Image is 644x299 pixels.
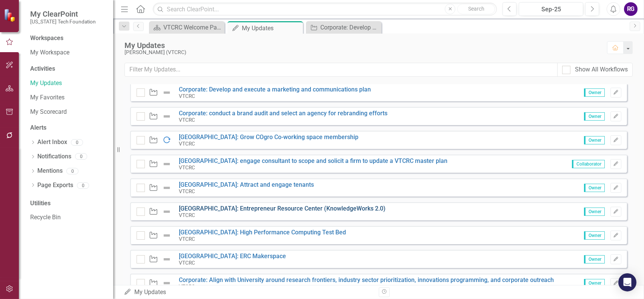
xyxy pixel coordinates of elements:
[124,63,558,77] input: Filter My Updates...
[124,50,599,55] div: [PERSON_NAME] (VTCRC)
[179,181,314,188] a: [GEOGRAPHIC_DATA]: Attract and engage tenants
[162,112,171,121] img: Not Defined
[521,5,581,14] div: Sep-25
[179,86,371,93] a: Corporate: Develop and execute a marketing and communications plan
[30,199,106,208] div: Utilities
[151,23,223,32] a: VTCRC Welcome Page
[179,133,358,141] a: [GEOGRAPHIC_DATA]: Grow COgro Co-working space membership
[162,231,171,240] img: Not Defined
[162,279,171,288] img: Not Defined
[30,65,106,73] div: Activities
[162,88,171,97] img: Not Defined
[584,255,605,263] span: Owner
[179,212,195,218] small: VTCRC
[30,79,106,88] a: My Updates
[4,8,17,22] img: ClearPoint Strategy
[572,160,605,168] span: Collaborator
[179,276,554,284] a: Corporate: Align with University around research frontiers, industry sector prioritization, innov...
[162,160,171,169] img: Not Defined
[584,88,605,97] span: Owner
[162,136,171,145] img: In Progress
[624,2,638,16] button: RG
[584,231,605,240] span: Owner
[308,23,380,32] a: Corporate: Develop and execute a marketing and communications plan
[30,93,106,102] a: My Favorites
[163,23,223,32] div: VTCRC Welcome Page
[30,213,106,222] a: Recycle Bin
[124,41,599,50] div: My Updates
[179,188,195,194] small: VTCRC
[124,288,373,297] div: My Updates
[66,168,78,174] div: 0
[179,236,195,242] small: VTCRC
[179,164,195,170] small: VTCRC
[37,152,71,161] a: Notifications
[584,208,605,216] span: Owner
[179,93,195,99] small: VTCRC
[179,205,386,212] a: [GEOGRAPHIC_DATA]: Entrepreneur Resource Center (KnowledgeWorks 2.0)
[30,34,63,43] div: Workspaces
[179,253,286,260] a: [GEOGRAPHIC_DATA]: ERC Makerspace
[30,9,96,19] span: My ClearPoint
[30,48,106,57] a: My Workspace
[37,181,73,190] a: Page Exports
[575,65,628,74] div: Show All Workflows
[468,6,484,12] span: Search
[179,284,195,290] small: VTCRC
[162,207,171,216] img: Not Defined
[584,279,605,287] span: Owner
[179,260,195,266] small: VTCRC
[584,184,605,192] span: Owner
[37,167,63,175] a: Mentions
[30,124,106,132] div: Alerts
[618,273,636,291] div: Open Intercom Messenger
[30,108,106,116] a: My Scorecard
[179,229,346,236] a: [GEOGRAPHIC_DATA]: High Performance Computing Test Bed
[179,157,447,164] a: [GEOGRAPHIC_DATA]: engage consultant to scope and solicit a firm to update a VTCRC master plan
[37,138,67,147] a: Alert Inbox
[584,136,605,144] span: Owner
[242,23,301,33] div: My Updates
[179,117,195,123] small: VTCRC
[179,110,387,117] a: Corporate: conduct a brand audit and select an agency for rebranding efforts
[77,182,89,189] div: 0
[153,3,497,16] input: Search ClearPoint...
[75,153,87,160] div: 0
[519,2,583,16] button: Sep-25
[584,112,605,121] span: Owner
[320,23,380,32] div: Corporate: Develop and execute a marketing and communications plan
[71,139,83,146] div: 0
[30,19,96,25] small: [US_STATE] Tech Foundation
[457,4,495,14] button: Search
[162,255,171,264] img: Not Defined
[162,183,171,192] img: Not Defined
[179,141,195,147] small: VTCRC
